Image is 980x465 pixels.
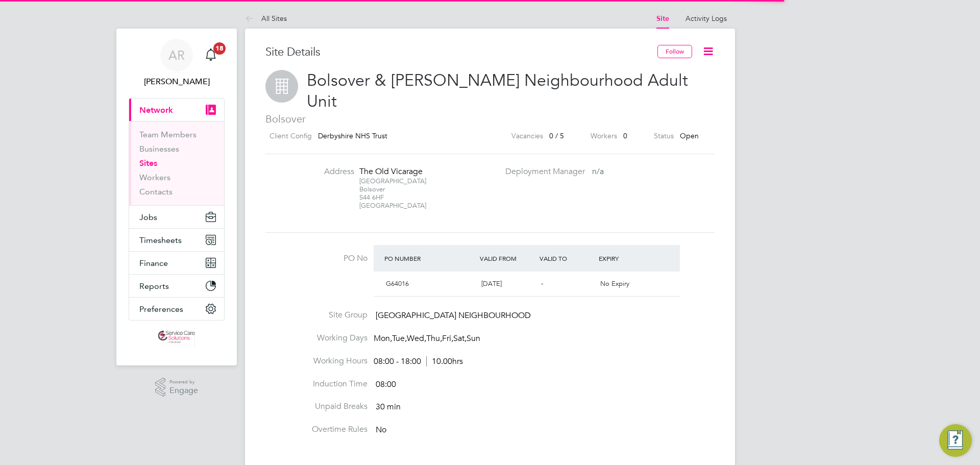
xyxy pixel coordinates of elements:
span: - [541,279,543,288]
span: No Expiry [600,279,629,288]
label: PO No [265,253,367,264]
label: Working Hours [265,356,367,366]
span: 30 min [376,402,401,412]
button: Reports [129,275,224,297]
h3: Site Details [265,45,657,60]
button: Network [129,99,224,121]
div: [GEOGRAPHIC_DATA] Bolsover S44 6HF [GEOGRAPHIC_DATA] [359,177,423,210]
a: Activity Logs [685,14,727,23]
label: Workers [591,130,617,142]
label: Induction Time [265,379,367,389]
label: Address [298,166,354,177]
label: Deployment Manager [499,166,585,177]
span: Reports [139,281,169,291]
span: 18 [213,42,226,55]
span: [DATE] [481,279,502,288]
label: Site Group [265,310,367,321]
div: Valid From [477,249,537,267]
a: Site [656,14,669,23]
button: Finance [129,252,224,274]
a: AR[PERSON_NAME] [129,39,225,88]
span: Sat, [453,333,467,344]
button: Jobs [129,206,224,228]
a: All Sites [245,14,287,23]
a: Team Members [139,130,197,139]
label: Vacancies [511,130,543,142]
button: Follow [657,45,692,58]
span: Tue, [392,333,407,344]
span: Mon, [374,333,392,344]
label: Working Days [265,333,367,344]
span: Sun [467,333,480,344]
span: Engage [169,386,198,395]
nav: Main navigation [116,29,237,365]
span: Open [680,131,699,140]
div: 08:00 - 18:00 [374,356,463,367]
button: Preferences [129,298,224,320]
label: Overtime Rules [265,424,367,435]
label: Client Config [269,130,312,142]
span: Bolsover [265,112,715,126]
span: Finance [139,258,168,268]
span: Fri, [442,333,453,344]
span: Preferences [139,304,183,314]
div: The Old Vicarage [359,166,423,177]
span: Bolsover & [PERSON_NAME] Neighbourhood Adult Unit [307,70,688,112]
div: PO Number [382,249,477,267]
button: Engage Resource Center [939,424,972,457]
span: Timesheets [139,235,182,245]
div: Network [129,121,224,205]
img: servicecare1-logo-retina.png [158,331,195,347]
span: 0 / 5 [549,131,564,140]
span: 08:00 [376,379,396,389]
div: Valid To [537,249,597,267]
span: G64016 [386,279,409,288]
a: Powered byEngage [155,378,199,397]
button: Timesheets [129,229,224,251]
span: Powered by [169,378,198,386]
span: No [376,425,386,435]
span: Andy Ruse [129,76,225,88]
span: Thu, [426,333,442,344]
span: Derbyshire NHS Trust [318,131,387,140]
a: Go to home page [129,331,225,347]
span: 10.00hrs [426,356,463,366]
div: Expiry [596,249,656,267]
span: [GEOGRAPHIC_DATA] NEIGHBOURHOOD [376,310,531,321]
a: Sites [139,158,157,168]
span: Network [139,105,173,115]
a: Businesses [139,144,179,154]
span: n/a [592,166,604,177]
a: Contacts [139,187,173,197]
span: Wed, [407,333,426,344]
a: 18 [201,39,221,71]
span: AR [168,48,185,62]
label: Unpaid Breaks [265,401,367,412]
label: Status [654,130,674,142]
a: Workers [139,173,170,182]
span: 0 [623,131,627,140]
span: Jobs [139,212,157,222]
